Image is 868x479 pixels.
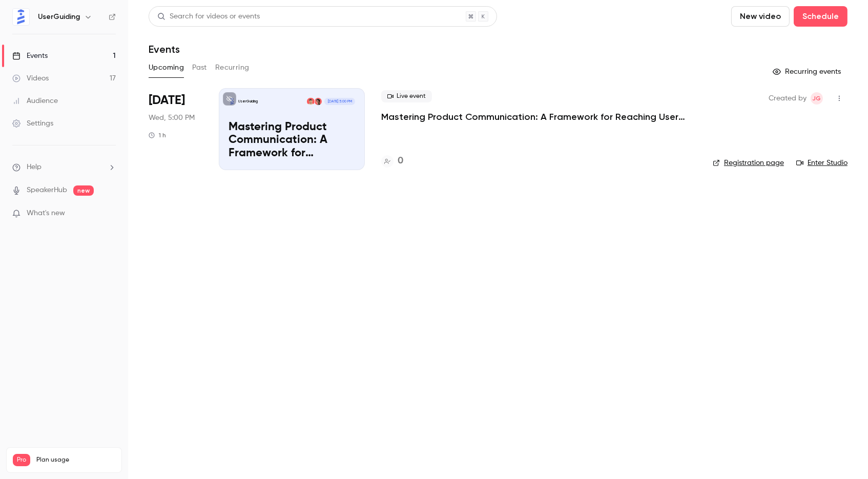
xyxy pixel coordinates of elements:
button: Recurring [215,59,250,76]
span: Joud Ghazal [811,92,823,105]
div: 1 h [149,131,166,139]
div: Sep 10 Wed, 5:00 PM (Europe/Istanbul) [149,88,202,170]
a: Mastering Product Communication: A Framework for Reaching Users Everywhere [381,111,689,123]
div: Search for videos or events [157,11,260,22]
img: Joud Ghazal [315,98,322,105]
span: Pro [13,454,30,466]
span: [DATE] 5:00 PM [324,98,355,105]
img: UserGuiding [13,9,29,25]
a: SpeakerHub [27,185,67,196]
span: What's new [27,208,65,219]
img: Emrah Aydin [307,98,314,105]
button: Upcoming [149,59,184,76]
h6: UserGuiding [38,12,80,22]
button: Recurring events [768,64,848,80]
span: Help [27,162,42,173]
a: Registration page [713,158,784,168]
p: Mastering Product Communication: A Framework for Reaching Users Everywhere [229,121,355,160]
span: JG [813,92,821,105]
h4: 0 [398,154,403,168]
button: Schedule [794,6,848,27]
span: Live event [381,90,432,102]
span: Plan usage [36,456,115,464]
span: [DATE] [149,92,185,109]
span: Wed, 5:00 PM [149,113,195,123]
li: help-dropdown-opener [12,162,116,173]
a: Mastering Product Communication: A Framework for Reaching Users EverywhereUserGuidingJoud GhazalE... [219,88,365,170]
p: UserGuiding [238,99,258,104]
div: Videos [12,73,49,84]
div: Events [12,51,48,61]
button: Past [192,59,207,76]
button: New video [731,6,790,27]
a: 0 [381,154,403,168]
div: Settings [12,118,53,129]
h1: Events [149,43,180,55]
span: Created by [769,92,807,105]
span: new [73,185,94,196]
iframe: Noticeable Trigger [104,209,116,218]
div: Audience [12,96,58,106]
a: Enter Studio [796,158,848,168]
